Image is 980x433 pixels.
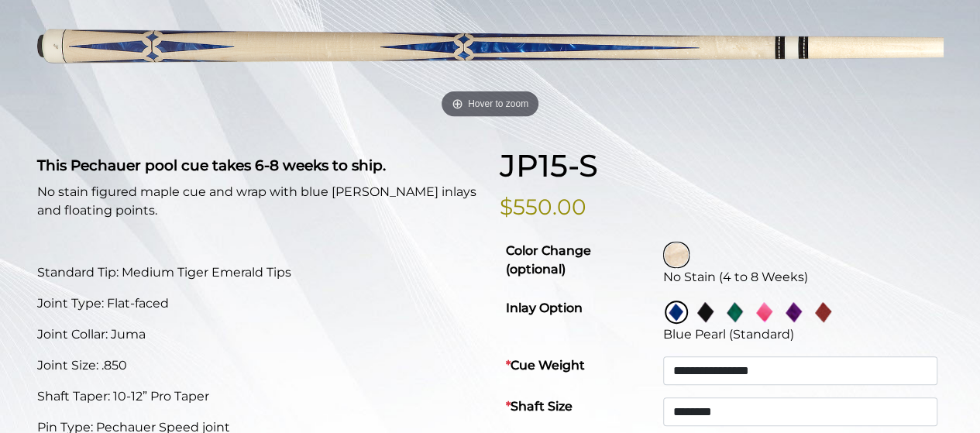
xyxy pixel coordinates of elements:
img: Pink Pearl [753,301,776,324]
p: Joint Type: Flat-faced [37,294,481,313]
img: Blue Pearl [665,301,688,324]
strong: Cue Weight [506,358,585,373]
img: No Stain [665,243,688,266]
bdi: $550.00 [500,194,586,220]
img: Simulated Ebony [694,301,717,324]
h1: JP15-S [500,147,944,184]
div: No Stain (4 to 8 Weeks) [663,268,937,287]
img: Red Pearl [812,301,835,324]
p: No stain figured maple cue and wrap with blue [PERSON_NAME] inlays and floating points. [37,183,481,220]
img: Green Pearl [724,301,747,324]
p: Joint Size: .850 [37,356,481,375]
strong: Inlay Option [506,301,583,315]
img: Purple Pearl [782,301,806,324]
div: Blue Pearl (Standard) [663,325,937,344]
strong: Color Change (optional) [506,243,591,277]
strong: Shaft Size [506,399,573,414]
p: Standard Tip: Medium Tiger Emerald Tips [37,263,481,282]
p: Joint Collar: Juma [37,325,481,344]
strong: This Pechauer pool cue takes 6-8 weeks to ship. [37,156,386,174]
p: Shaft Taper: 10-12” Pro Taper [37,387,481,406]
